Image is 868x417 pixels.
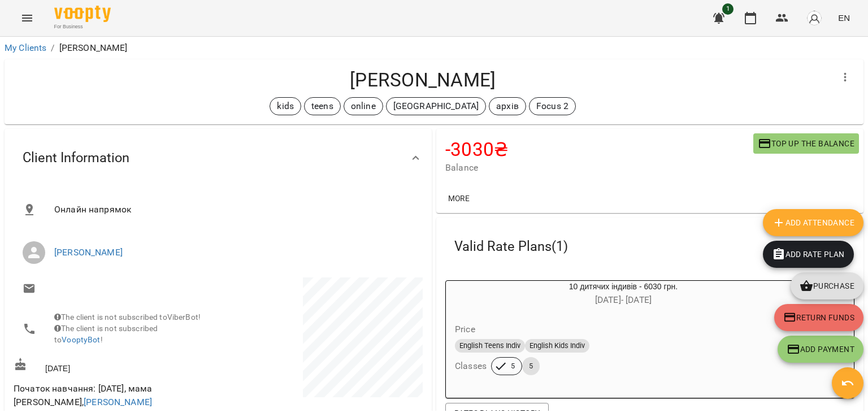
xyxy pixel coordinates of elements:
div: 10 дитячих індивів - 6030 грн. [446,281,801,308]
div: [GEOGRAPHIC_DATA] [386,97,487,115]
button: Purchase [791,272,863,299]
div: Focus 2 [529,97,576,115]
span: Top up the balance [758,137,854,150]
span: 5 [522,361,540,371]
span: The client is not subscribed to ! [54,324,158,344]
span: Valid Rate Plans ( 1 ) [454,238,568,255]
span: Add Attendance [772,216,854,229]
div: архів [489,97,526,115]
span: 5 [504,361,522,371]
div: online [344,97,383,115]
a: My Clients [5,42,46,53]
p: [PERSON_NAME] [59,41,128,55]
button: More [441,188,477,208]
button: Return funds [774,304,863,331]
span: Add Payment [787,342,854,356]
h6: Price [455,322,475,337]
div: Client Information [5,129,432,187]
div: [DATE] [11,355,218,376]
li: / [51,41,54,55]
div: teens [304,97,341,115]
img: Voopty Logo [54,6,111,22]
span: 1 [722,3,734,15]
span: The client is not subscribed to ViberBot! [54,312,201,322]
p: Focus 2 [536,99,568,113]
h6: Classes [455,358,487,374]
h4: [PERSON_NAME] [14,68,832,92]
p: kids [277,99,294,113]
span: English Kids Indiv [525,341,589,351]
span: Client Information [23,149,129,167]
button: 10 дитячих індивів - 6030 грн.[DATE]- [DATE]PriceEnglish Teens IndivEnglish Kids IndivClasses55 [446,281,801,389]
p: teens [311,99,333,113]
button: Add Payment [778,336,863,363]
p: online [351,99,376,113]
div: Valid Rate Plans(1) [436,218,863,276]
nav: breadcrumb [5,41,863,55]
p: [GEOGRAPHIC_DATA] [393,99,479,113]
span: Return funds [783,311,854,324]
h4: -3030 ₴ [445,138,753,161]
button: Add Attendance [763,209,863,236]
p: архів [496,99,519,113]
span: Purchase [800,279,854,293]
span: Онлайн напрямок [54,203,414,216]
span: More [445,192,472,205]
img: avatar_s.png [806,10,822,26]
span: Add Rate plan [772,247,845,261]
button: Top up the balance [753,133,859,154]
a: VooptyBot [62,335,100,344]
span: English Teens Indiv [455,341,525,351]
span: For Business [54,23,111,31]
div: kids [270,97,301,115]
span: Balance [445,161,753,175]
button: Add Rate plan [763,241,854,268]
button: Menu [14,5,41,32]
button: EN [834,7,854,28]
span: EN [838,12,850,24]
span: [DATE] - [DATE] [595,294,652,305]
a: [PERSON_NAME] [54,247,123,258]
